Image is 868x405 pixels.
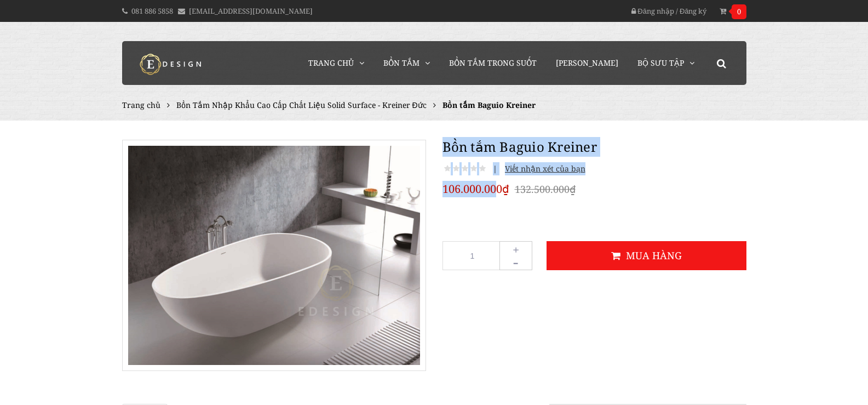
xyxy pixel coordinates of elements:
[462,164,468,174] i: Not rated yet!
[442,137,746,157] h1: Bồn tắm Baguio Kreiner
[515,182,576,196] del: 132.500.000₫
[375,41,438,85] a: Bồn Tắm
[176,100,427,110] a: Bồn Tắm Nhập Khẩu Cao Cấp Chất Liệu Solid Surface - Kreiner Đức
[493,163,497,174] span: |
[131,6,173,16] a: 081 886 5858
[637,58,684,68] span: Bộ Sưu Tập
[629,41,703,85] a: Bộ Sưu Tập
[441,41,545,85] a: Bồn Tắm Trong Suốt
[499,163,585,174] span: Viết nhận xét của bạn
[444,164,451,174] i: Not rated yet!
[442,162,487,175] div: Not rated yet!
[499,254,532,270] button: -
[556,58,618,68] span: [PERSON_NAME]
[130,53,212,75] img: logo Kreiner Germany - Edesign Interior
[442,100,536,110] span: Bồn tắm Baguio Kreiner
[442,181,509,197] span: 106.000.000₫
[479,164,486,174] i: Not rated yet!
[548,41,626,85] a: [PERSON_NAME]
[449,58,537,68] span: Bồn Tắm Trong Suốt
[189,6,313,16] a: [EMAIL_ADDRESS][DOMAIN_NAME]
[547,241,746,270] button: Mua hàng
[470,164,477,174] i: Not rated yet!
[732,4,746,19] span: 0
[308,58,354,68] span: Trang chủ
[383,58,419,68] span: Bồn Tắm
[676,6,678,16] span: /
[499,241,532,257] button: +
[122,100,160,110] a: Trang chủ
[453,164,459,174] i: Not rated yet!
[300,41,372,85] a: Trang chủ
